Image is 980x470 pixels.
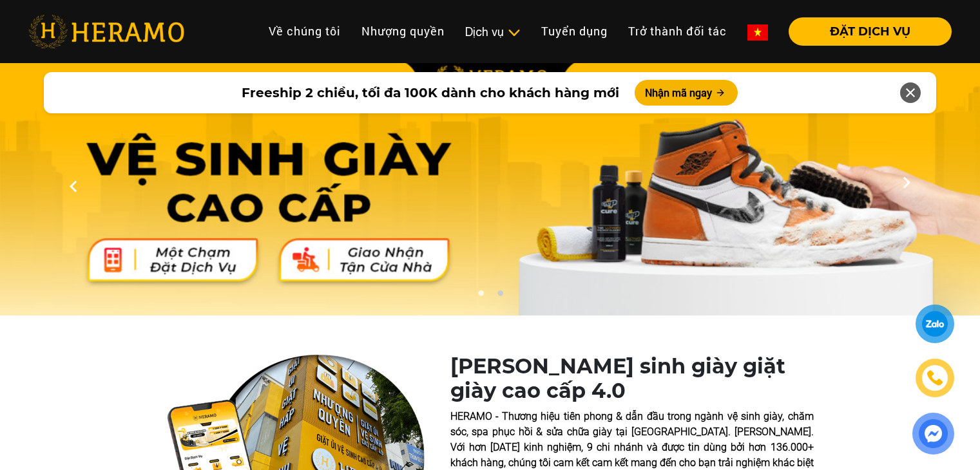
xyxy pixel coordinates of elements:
div: Dịch vụ [465,23,521,41]
h1: [PERSON_NAME] sinh giày giặt giày cao cấp 4.0 [450,354,814,404]
a: phone-icon [916,359,954,397]
a: Nhượng quyền [351,17,455,45]
a: Tuyển dụng [531,17,618,45]
button: Nhận mã ngay [635,80,738,106]
span: Freeship 2 chiều, tối đa 100K dành cho khách hàng mới [242,83,619,102]
img: heramo-logo.png [28,15,184,48]
img: vn-flag.png [747,24,768,41]
a: Trở thành đối tác [618,17,737,45]
button: 2 [494,290,506,303]
button: ĐẶT DỊCH VỤ [789,17,952,46]
button: 1 [474,290,487,303]
a: ĐẶT DỊCH VỤ [778,26,952,37]
img: phone-icon [927,370,943,386]
a: Về chúng tôi [258,17,351,45]
img: subToggleIcon [507,26,521,39]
